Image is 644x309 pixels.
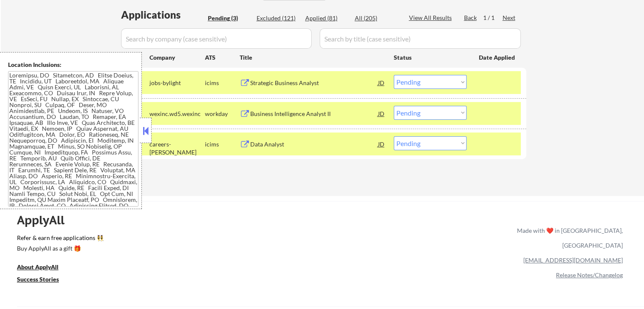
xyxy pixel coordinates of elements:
div: 1 / 1 [483,14,503,22]
div: Applications [121,10,205,20]
div: Data Analyst [250,140,378,149]
a: Release Notes/Changelog [556,271,623,279]
div: Pending (3) [208,14,250,22]
a: About ApplyAll [17,262,70,273]
div: JD [377,136,386,152]
div: workday [205,110,240,118]
div: icims [205,140,240,149]
div: View All Results [409,14,454,22]
div: Title [240,53,386,62]
u: About ApplyAll [17,263,58,270]
div: ATS [205,53,240,62]
div: Next [503,14,516,22]
u: Success Stories [17,276,59,283]
div: All (205) [355,14,397,22]
div: jobs-bylight [149,79,205,87]
div: Excluded (121) [257,14,299,22]
a: Refer & earn free applications 👯‍♀️ [17,235,340,244]
a: [EMAIL_ADDRESS][DOMAIN_NAME] [523,257,623,264]
div: Strategic Business Analyst [250,79,378,87]
div: Company [149,53,205,62]
div: careers-[PERSON_NAME] [149,140,205,157]
div: ApplyAll [17,213,74,227]
a: Buy ApplyAll as a gift 🎁 [17,244,102,254]
div: JD [377,75,386,90]
div: wexinc.wd5.wexinc [149,110,205,118]
div: Buy ApplyAll as a gift 🎁 [17,246,102,251]
div: Status [394,50,467,65]
div: Date Applied [479,53,516,62]
div: icims [205,79,240,87]
div: Back [464,14,478,22]
a: Success Stories [17,275,70,285]
div: Business Intelligence Analyst II [250,110,378,118]
input: Search by company (case sensitive) [121,28,312,49]
input: Search by title (case sensitive) [320,28,521,49]
div: Made with ❤️ in [GEOGRAPHIC_DATA], [GEOGRAPHIC_DATA] [514,223,623,253]
div: JD [377,106,386,121]
div: Location Inclusions: [8,61,138,69]
div: Applied (81) [305,14,348,22]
